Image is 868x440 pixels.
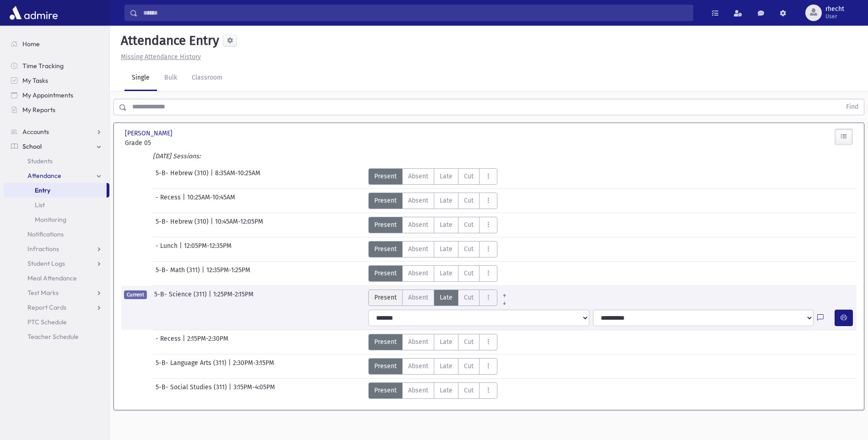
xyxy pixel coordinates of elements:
span: Absent [408,196,428,205]
span: - Recess [156,334,183,350]
span: Late [440,386,453,395]
span: Present [374,268,397,278]
a: Accounts [4,124,109,139]
span: Late [440,172,453,181]
span: 5-B- Hebrew (310) [156,168,210,185]
span: | [209,290,213,306]
a: My Tasks [4,73,109,88]
span: 5-B- Language Arts (311) [156,358,228,375]
div: AttTypes [368,241,497,258]
span: Late [440,220,453,230]
span: | [183,334,187,350]
span: Cut [464,268,474,278]
span: Students [27,157,53,165]
span: 10:25AM-10:45AM [187,193,235,209]
span: 5-B- Science (311) [154,290,209,306]
a: Student Logs [4,256,109,271]
div: AttTypes [368,358,497,375]
div: AttTypes [368,265,497,282]
span: Present [374,196,397,205]
span: Absent [408,220,428,230]
a: All Prior [497,290,512,297]
span: Teacher Schedule [27,333,79,341]
span: 2:15PM-2:30PM [187,334,228,350]
span: Monitoring [35,215,66,224]
span: Report Cards [27,303,66,311]
span: 5-B- Social Studies (311) [156,382,229,399]
a: Meal Attendance [4,271,109,285]
span: My Appointments [22,91,73,99]
a: Missing Attendance History [117,53,201,61]
span: Accounts [22,128,49,136]
span: Present [374,293,397,302]
span: Entry [35,186,50,194]
span: Grade 05 [125,138,239,148]
a: Students [4,154,109,168]
a: Home [4,37,109,51]
a: Test Marks [4,285,109,300]
div: AttTypes [368,168,497,185]
span: Late [440,337,453,347]
span: My Reports [22,106,55,114]
a: All Later [497,297,512,304]
span: rhecht [825,5,844,13]
a: Infractions [4,241,109,256]
span: Cut [464,293,474,302]
a: Report Cards [4,300,109,315]
a: Time Tracking [4,59,109,73]
span: User [825,13,844,20]
span: Present [374,220,397,230]
span: School [22,142,42,150]
input: Search [138,5,693,21]
span: Present [374,244,397,254]
span: 12:35PM-1:25PM [206,265,250,282]
a: Monitoring [4,212,109,227]
div: AttTypes [368,382,497,399]
span: Late [440,293,453,302]
div: AttTypes [368,193,497,209]
span: Current [124,290,147,299]
span: Late [440,196,453,205]
i: [DATE] Sessions: [153,152,200,160]
span: 8:35AM-10:25AM [215,168,260,185]
span: Cut [464,361,474,371]
a: School [4,139,109,154]
a: Attendance [4,168,109,183]
span: 1:25PM-2:15PM [213,290,253,306]
span: 3:15PM-4:05PM [233,382,275,399]
span: Late [440,361,453,371]
span: | [210,217,215,233]
span: Home [22,40,40,48]
span: Late [440,268,453,278]
span: 5-B- Hebrew (310) [156,217,210,233]
span: - Lunch [156,241,179,258]
span: 5-B- Math (311) [156,265,202,282]
span: Present [374,386,397,395]
span: Cut [464,244,474,254]
span: | [210,168,215,185]
span: Student Logs [27,259,65,268]
span: PTC Schedule [27,318,67,326]
a: Bulk [157,65,184,91]
span: Cut [464,386,474,395]
span: Absent [408,386,428,395]
span: Present [374,361,397,371]
span: Present [374,172,397,181]
span: Absent [408,337,428,347]
span: Cut [464,337,474,347]
span: Absent [408,361,428,371]
span: 12:05PM-12:35PM [184,241,232,258]
a: PTC Schedule [4,315,109,329]
a: Notifications [4,227,109,241]
a: My Reports [4,102,109,117]
span: 10:45AM-12:05PM [215,217,263,233]
span: Present [374,337,397,347]
a: My Appointments [4,88,109,102]
span: Infractions [27,245,59,253]
div: AttTypes [368,217,497,233]
span: | [202,265,206,282]
span: Cut [464,220,474,230]
u: Missing Attendance History [121,53,201,61]
a: Teacher Schedule [4,329,109,344]
a: Classroom [184,65,230,91]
